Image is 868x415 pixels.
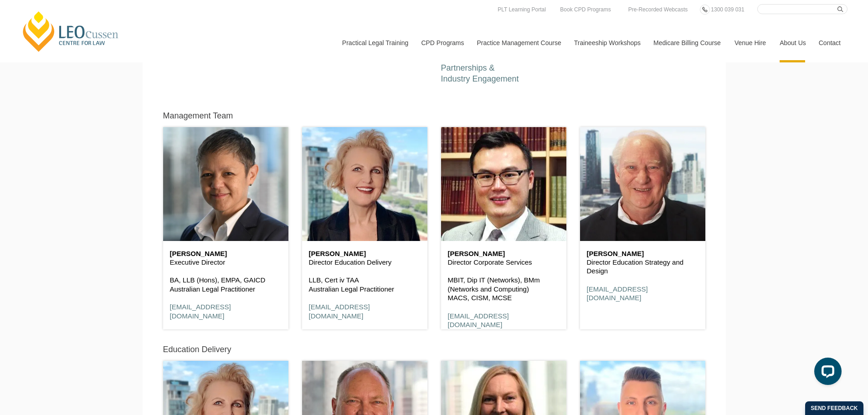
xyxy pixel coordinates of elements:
[587,250,699,258] h6: [PERSON_NAME]
[773,23,812,62] a: About Us
[807,354,845,392] iframe: LiveChat chat widget
[567,23,647,62] a: Traineeship Workshops
[21,10,121,53] a: [PERSON_NAME] Centre for Law
[170,303,231,320] a: [EMAIL_ADDRESS][DOMAIN_NAME]
[170,250,282,258] h6: [PERSON_NAME]
[170,276,282,293] p: BA, LLB (Hons), EMPA, GAICD Australian Legal Practitioner
[728,23,773,62] a: Venue Hire
[309,258,421,267] p: Director Education Delivery
[448,258,560,267] p: Director Corporate Services
[448,250,560,258] h6: [PERSON_NAME]
[587,258,699,276] p: Director Education Strategy and Design
[170,258,282,267] p: Executive Director
[470,23,567,62] a: Practice Management Course
[709,5,746,15] a: 1300 039 031
[647,23,728,62] a: Medicare Billing Course
[163,345,231,354] h5: Education Delivery
[309,250,421,258] h6: [PERSON_NAME]
[812,23,847,62] a: Contact
[309,303,370,320] a: [EMAIL_ADDRESS][DOMAIN_NAME]
[558,5,613,15] a: Book CPD Programs
[448,312,509,329] a: [EMAIL_ADDRESS][DOMAIN_NAME]
[495,5,548,15] a: PLT Learning Portal
[309,276,421,293] p: LLB, Cert iv TAA Australian Legal Practitioner
[448,276,560,302] p: MBIT, Dip IT (Networks), BMm (Networks and Computing) MACS, CISM, MCSE
[626,5,690,15] a: Pre-Recorded Webcasts
[414,23,470,62] a: CPD Programs
[587,285,648,302] a: [EMAIL_ADDRESS][DOMAIN_NAME]
[441,53,519,83] a: Strategic Partnerships & Industry Engagement
[711,6,744,13] span: 1300 039 031
[335,23,415,62] a: Practical Legal Training
[163,112,233,121] h5: Management Team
